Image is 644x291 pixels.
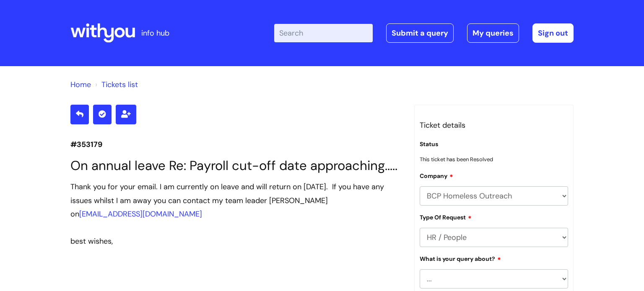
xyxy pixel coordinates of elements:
p: This ticket has been Resolved [420,155,568,164]
h3: Ticket details [420,118,568,132]
a: My queries [467,23,519,43]
p: info hub [141,26,169,40]
div: Thank you for your email. I am currently on leave and will return on [DATE]. If you have any issu... [70,180,402,275]
div: best wishes, [70,234,402,248]
a: [EMAIL_ADDRESS][DOMAIN_NAME] [79,209,202,219]
a: Home [70,80,91,90]
h1: On annual leave Re: Payroll cut-off date approaching..... [70,158,402,173]
div: | - [274,23,574,43]
label: Type Of Request [420,213,472,221]
a: Sign out [532,23,574,43]
li: Tickets list [93,78,138,91]
input: Search [274,24,373,42]
li: Solution home [70,78,91,91]
label: Status [420,141,438,148]
a: Submit a query [386,23,454,43]
label: Company [420,171,453,180]
label: What is your query about? [420,254,501,263]
p: #353179 [70,138,402,151]
a: Tickets list [101,80,138,90]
